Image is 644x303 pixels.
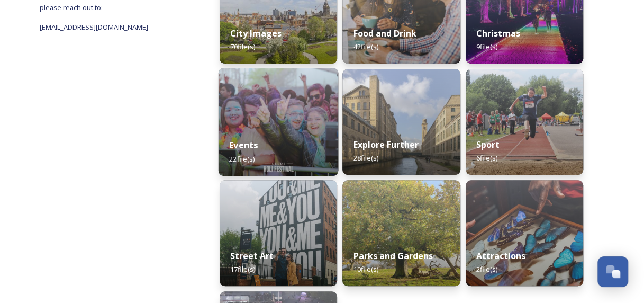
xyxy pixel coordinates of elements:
img: 7b28ebed-594a-4dfa-9134-fa8fbe935133.jpg [220,180,337,286]
img: f6fc121b-1be0-45d6-a8fd-73235254150c.jpg [466,180,583,286]
span: 6 file(s) [476,153,497,163]
strong: Attractions [476,250,525,262]
img: 6b83ee86-1c5a-4230-a2f2-76ba73473e8b.jpg [342,69,460,175]
span: 22 file(s) [229,154,255,163]
span: 10 file(s) [353,264,378,274]
img: 1cedfd3a-6210-4c1e-bde0-562e740d1bea.jpg [342,180,460,286]
img: 91398214-7c82-47fb-9c16-f060163af707.jpg [466,69,583,175]
strong: Food and Drink [353,28,416,39]
strong: Events [229,139,258,151]
span: 28 file(s) [353,153,378,163]
strong: Parks and Gardens [353,250,432,262]
strong: Explore Further [353,139,418,150]
strong: Christmas [476,28,520,39]
span: 17 file(s) [230,264,255,274]
span: [EMAIL_ADDRESS][DOMAIN_NAME] [40,22,148,32]
img: 5b0205c7-5891-4eba-88df-45a7ffb0e299.jpg [219,68,339,176]
span: 9 file(s) [476,42,497,51]
button: Open Chat [597,256,628,287]
span: 70 file(s) [230,42,255,51]
span: 42 file(s) [353,42,378,51]
strong: Street Art [230,250,274,262]
span: 2 file(s) [476,264,497,274]
strong: Sport [476,139,500,150]
strong: City Images [230,28,282,39]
